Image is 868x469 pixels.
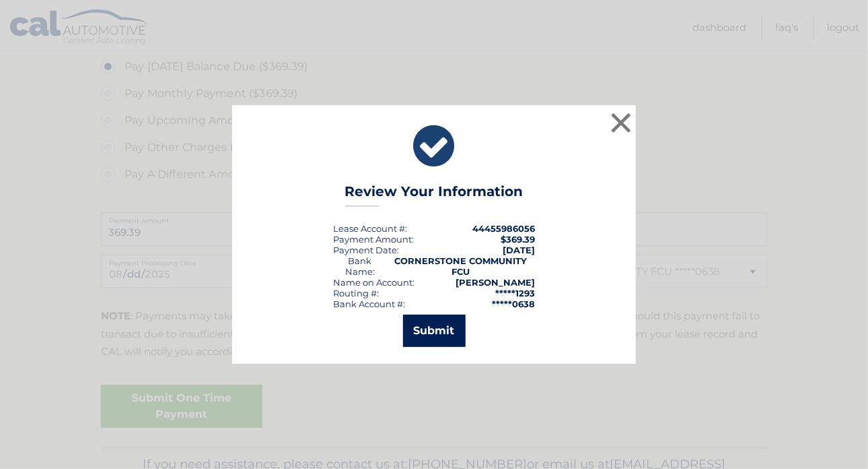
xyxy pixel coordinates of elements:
[403,315,466,347] button: Submit
[333,223,407,234] div: Lease Account #:
[333,299,405,309] div: Bank Account #:
[394,255,527,277] strong: CORNERSTONE COMMUNITY FCU
[501,234,535,245] span: $369.39
[456,277,535,288] strong: [PERSON_NAME]
[333,245,399,255] div: :
[472,223,535,234] strong: 44455986056
[345,183,523,207] h3: Review Your Information
[333,245,397,255] span: Payment Date
[333,255,386,277] div: Bank Name:
[333,277,414,288] div: Name on Account:
[333,234,414,245] div: Payment Amount:
[333,288,379,299] div: Routing #:
[608,109,635,136] button: ×
[503,245,535,255] span: [DATE]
